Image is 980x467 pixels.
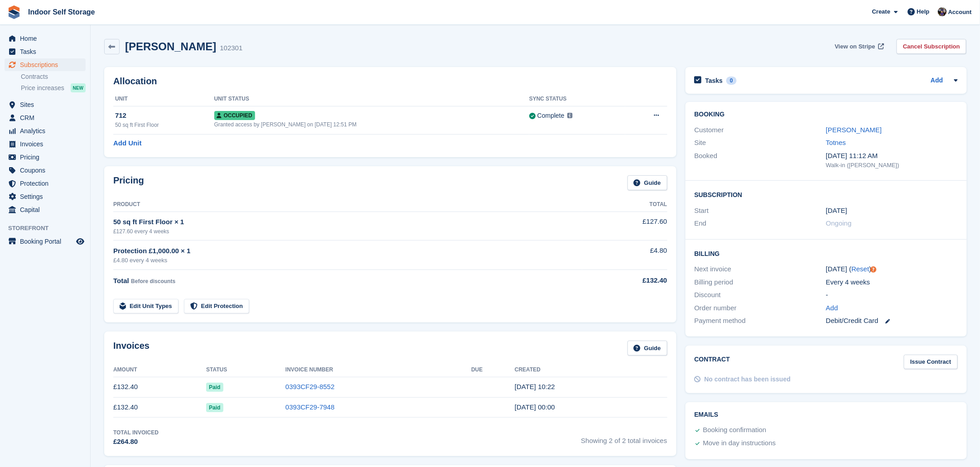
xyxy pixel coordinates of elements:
img: icon-info-grey-7440780725fd019a000dd9b08b2336e03edf1995a4989e88bcd33f0948082b44.svg [567,113,573,118]
span: Total [113,277,129,284]
span: Create [872,7,890,16]
div: 50 sq ft First Floor [115,121,214,129]
a: Indoor Self Storage [24,5,99,19]
a: Contracts [21,72,86,81]
a: Add Unit [113,138,141,149]
div: [DATE] ( ) [826,264,957,274]
div: 0 [726,77,737,85]
div: £264.80 [113,437,159,447]
a: menu [5,177,86,190]
span: Occupied [214,111,255,120]
th: Total [582,197,667,212]
th: Due [471,363,515,377]
span: Subscriptions [20,58,74,71]
td: £4.80 [582,241,667,270]
h2: Pricing [113,175,144,190]
h2: Invoices [113,341,150,356]
a: menu [5,164,86,177]
div: - [826,290,957,300]
time: 2025-08-26 23:00:00 UTC [826,206,847,216]
time: 2025-09-23 09:22:53 UTC [515,383,555,390]
a: menu [5,32,86,45]
span: Before discounts [131,278,175,284]
td: £132.40 [113,377,206,397]
span: CRM [20,111,74,124]
div: Every 4 weeks [826,277,957,288]
a: menu [5,98,86,111]
div: NEW [71,83,86,92]
span: Price increases [21,84,64,92]
span: Capital [20,203,74,216]
div: Booked [695,151,826,170]
a: View on Stripe [831,39,886,54]
span: Pricing [20,151,74,164]
a: menu [5,125,86,137]
span: Coupons [20,164,74,177]
span: View on Stripe [835,42,875,51]
div: 712 [115,111,214,121]
a: [PERSON_NAME] [826,126,882,134]
h2: Contract [695,355,730,370]
span: Help [917,7,930,16]
div: £127.60 every 4 weeks [113,227,582,236]
a: Issue Contract [904,355,957,370]
span: Paid [206,403,223,412]
a: Totnes [826,139,846,146]
div: Order number [695,303,826,313]
a: Edit Unit Types [113,299,179,314]
a: Preview store [75,236,86,247]
span: Settings [20,190,74,203]
div: No contract has been issued [705,375,791,384]
a: 0393CF29-7948 [285,403,334,411]
span: Storefront [8,224,90,233]
div: Start [695,206,826,216]
span: Paid [206,383,223,392]
h2: Booking [695,111,958,118]
img: Sandra Pomeroy [938,7,947,16]
div: Next invoice [695,264,826,274]
a: Reset [852,265,869,273]
div: Complete [537,111,565,120]
span: Analytics [20,125,74,137]
div: Payment method [695,316,826,326]
a: Cancel Subscription [897,39,966,54]
span: Tasks [20,45,74,58]
th: Product [113,197,582,212]
div: Discount [695,290,826,300]
th: Unit [113,92,214,106]
div: 50 sq ft First Floor × 1 [113,217,582,227]
th: Invoice Number [285,363,471,377]
a: menu [5,45,86,58]
div: Site [695,138,826,148]
td: £127.60 [582,212,667,240]
th: Created [515,363,667,377]
a: menu [5,111,86,124]
a: menu [5,190,86,203]
div: Billing period [695,277,826,288]
a: menu [5,235,86,248]
a: menu [5,151,86,164]
span: Protection [20,177,74,190]
div: Move in day instructions [703,438,776,449]
div: Granted access by [PERSON_NAME] on [DATE] 12:51 PM [214,120,529,129]
div: Debit/Credit Card [826,316,957,326]
h2: Subscription [695,190,958,199]
th: Sync Status [529,92,625,106]
div: 102301 [220,43,242,53]
div: Protection £1,000.00 × 1 [113,246,582,256]
h2: Emails [695,411,958,419]
span: Home [20,32,74,45]
span: Booking Portal [20,235,74,248]
span: Ongoing [826,219,852,227]
div: £132.40 [582,275,667,286]
th: Amount [113,363,206,377]
div: Total Invoiced [113,428,159,437]
span: Sites [20,98,74,111]
h2: Billing [695,249,958,258]
td: £132.40 [113,397,206,418]
span: Showing 2 of 2 total invoices [581,428,667,447]
a: menu [5,203,86,216]
span: Invoices [20,138,74,150]
a: Add [826,303,838,313]
div: Booking confirmation [703,425,767,436]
